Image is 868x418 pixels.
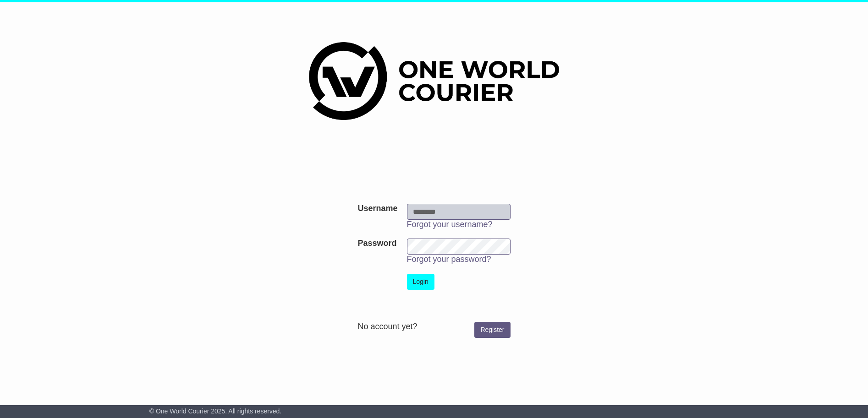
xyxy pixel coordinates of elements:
[357,322,510,332] div: No account yet?
[357,239,396,249] label: Password
[407,274,434,290] button: Login
[474,322,510,338] a: Register
[407,220,493,229] a: Forgot your username?
[309,42,559,120] img: One World
[407,255,491,264] a: Forgot your password?
[149,407,282,415] span: © One World Courier 2025. All rights reserved.
[357,204,397,214] label: Username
